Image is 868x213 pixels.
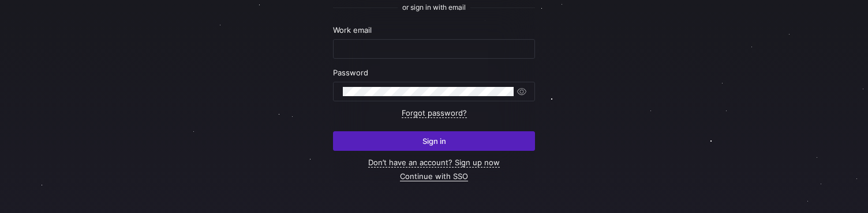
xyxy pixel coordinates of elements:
[333,131,535,151] button: Sign in
[402,108,467,118] a: Forgot password?
[368,158,500,168] a: Don’t have an account? Sign up now
[402,3,466,12] span: or sign in with email
[333,68,368,77] span: Password
[333,25,372,35] span: Work email
[400,172,468,181] a: Continue with SSO
[422,136,446,146] span: Sign in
